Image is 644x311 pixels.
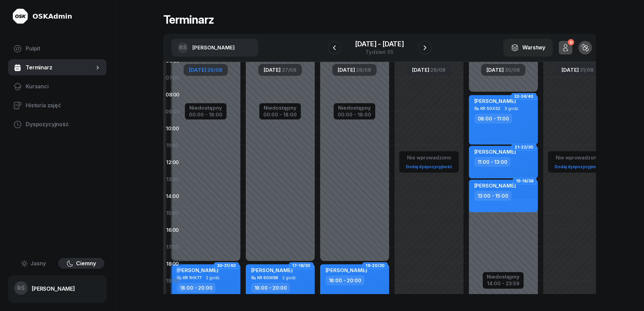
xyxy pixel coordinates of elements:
a: Dyspozycyjność [8,116,106,133]
div: Niedostępny [189,105,222,110]
div: KR 6GW98 [257,275,279,280]
div: [DATE] [DATE] [355,41,404,47]
span: 19-20/30 [365,265,385,266]
div: Nie wprowadzono [403,153,455,162]
div: 18:00 [163,255,182,272]
button: Niedostępny00:00 - 18:00 [263,104,297,119]
a: Pulpit [8,41,106,57]
div: Niedostępny [338,105,371,110]
div: OSKAdmin [32,12,72,21]
span: [DATE] [562,67,578,72]
span: 30/08 [505,67,520,72]
div: 18:00 - 20:00 [177,283,216,293]
h1: Terminarz [163,14,214,26]
div: 19:00 [163,272,182,289]
a: Kursanci [8,79,106,95]
span: [PERSON_NAME] [474,182,516,189]
div: 08:00 [163,86,182,103]
span: [DATE] [264,67,281,72]
button: Nie wprowadzonoDodaj dyspozycyjność [552,152,603,172]
span: 3 godz. [504,106,519,111]
span: [PERSON_NAME] [251,267,293,273]
div: 18:00 - 20:00 [251,283,290,293]
div: 09:00 [163,103,182,120]
span: 17-18/30 [292,265,310,266]
button: Niedostępny14:00 - 23:59 [487,273,520,288]
a: Historia zajęć [8,97,106,114]
a: Dodaj dyspozycyjność [403,163,455,171]
span: Historia zajęć [26,101,101,110]
button: 0 [559,41,572,54]
button: Ciemny [58,258,105,269]
div: 11:00 [163,137,182,154]
span: 27/08 [282,67,296,72]
span: [DATE] [412,67,429,72]
span: [DATE] [189,67,206,72]
span: 21-22/30 [515,147,533,148]
div: 16:00 [163,221,182,238]
button: Niedostępny00:00 - 18:00 [189,104,222,119]
span: [PERSON_NAME] [474,98,516,104]
span: RŚ [179,45,187,50]
div: 14:00 - 23:59 [487,279,520,286]
img: logo-light@2x.png [12,8,28,24]
span: 31/08 [580,67,593,72]
div: 12:00 [163,154,182,171]
span: [PERSON_NAME] [474,149,516,155]
a: Dodaj dyspozycyjność [552,163,603,171]
div: 00:00 - 18:00 [263,110,297,117]
span: 28/08 [356,67,371,72]
span: RŚ [17,285,25,291]
span: [PERSON_NAME] [177,267,218,273]
div: 10:00 [163,120,182,137]
span: - [378,41,381,47]
span: Terminarz [26,63,94,72]
div: KR 1HX77 [183,275,202,280]
span: 29/08 [430,67,445,72]
span: 15-16/38 [516,180,533,182]
div: [PERSON_NAME] [32,286,75,291]
div: Tydzień 35 [355,49,404,54]
div: 13:00 - 15:00 [474,191,512,201]
span: [DATE] [338,67,355,72]
span: Kursanci [26,82,101,91]
div: 15:00 [163,204,182,221]
div: 18:00 - 20:00 [326,275,365,285]
button: Jasny [10,258,57,269]
div: Niedostępny [263,105,297,110]
button: Nie wprowadzonoDodaj dyspozycyjność [403,152,455,172]
button: Warstwy [503,39,553,57]
span: 26/08 [207,67,222,72]
span: 32-34/40 [514,96,533,97]
div: Warstwy [511,43,545,52]
button: RŚ[PERSON_NAME] [171,39,258,57]
span: 30-31/40 [217,265,236,266]
span: Dyspozycyjność [26,120,101,129]
span: 2 godz. [282,275,297,280]
div: 14:00 [163,187,182,204]
div: Niedostępny [487,274,520,279]
span: [DATE] [486,67,503,72]
div: 00:00 - 18:00 [189,110,222,117]
div: 08:00 - 11:00 [474,114,512,124]
div: 07:00 [163,69,182,86]
span: Pulpit [26,44,101,53]
button: Niedostępny00:00 - 18:00 [338,104,371,119]
a: Terminarz [8,60,106,76]
div: KR 5GX52 [480,106,501,111]
div: Nie wprowadzono [552,153,603,162]
div: 00:00 - 18:00 [338,110,371,117]
div: 17:00 [163,238,182,255]
div: 20:00 [163,289,182,306]
span: 2 godz. [206,275,220,280]
span: [PERSON_NAME] [192,44,235,51]
span: Jasny [30,259,46,268]
span: [PERSON_NAME] [326,267,367,273]
div: 11:00 - 13:00 [474,157,511,167]
div: 0 [568,39,574,45]
span: Ciemny [76,259,96,268]
div: 13:00 [163,171,182,187]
